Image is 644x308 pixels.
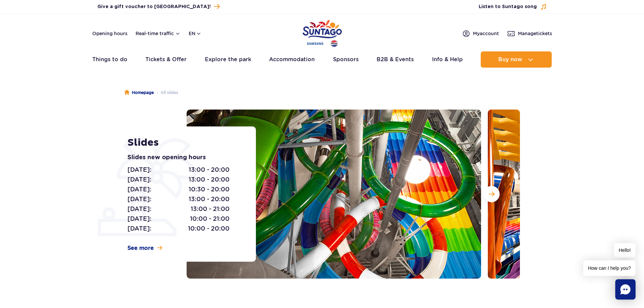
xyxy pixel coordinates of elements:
span: Hello! [614,243,636,258]
span: 13:00 - 20:00 [189,165,230,174]
a: Managetickets [507,29,552,38]
span: Manage tickets [518,30,552,37]
button: Next slide [483,186,500,202]
a: See more [127,244,162,252]
button: Listen to Suntago song [479,3,547,10]
a: Explore the park [205,51,251,68]
span: 10:00 - 21:00 [190,214,230,223]
a: B2B & Events [377,51,414,68]
p: Slides new opening hours [127,153,241,162]
span: [DATE]: [127,165,151,174]
span: [DATE]: [127,175,151,184]
span: 10:00 - 20:00 [188,224,230,233]
a: Homepage [124,89,154,96]
button: Buy now [481,51,552,68]
li: All slides [154,89,178,96]
span: 13:00 - 21:00 [191,204,230,214]
a: Things to do [92,51,127,68]
h1: Slides [127,137,241,149]
a: Tickets & Offer [145,51,187,68]
span: How can I help you? [583,260,636,276]
a: Sponsors [333,51,359,68]
span: Give a gift voucher to [GEOGRAPHIC_DATA]! [97,3,211,10]
button: Real-time traffic [136,31,181,36]
button: en [189,30,201,37]
span: [DATE]: [127,185,151,194]
span: 13:00 - 20:00 [189,175,230,184]
span: 13:00 - 20:00 [189,194,230,204]
div: Chat [615,279,636,300]
a: Accommodation [269,51,315,68]
span: 10:30 - 20:00 [189,185,230,194]
span: My account [473,30,499,37]
a: Myaccount [462,29,499,38]
span: Buy now [498,56,522,63]
span: [DATE]: [127,204,151,214]
span: [DATE]: [127,224,151,233]
a: Park of Poland [303,17,342,48]
a: Opening hours [92,30,127,37]
a: Give a gift voucher to [GEOGRAPHIC_DATA]! [97,2,220,11]
span: [DATE]: [127,194,151,204]
span: See more [127,244,154,252]
a: Info & Help [432,51,463,68]
span: [DATE]: [127,214,151,223]
span: Listen to Suntago song [479,3,537,10]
